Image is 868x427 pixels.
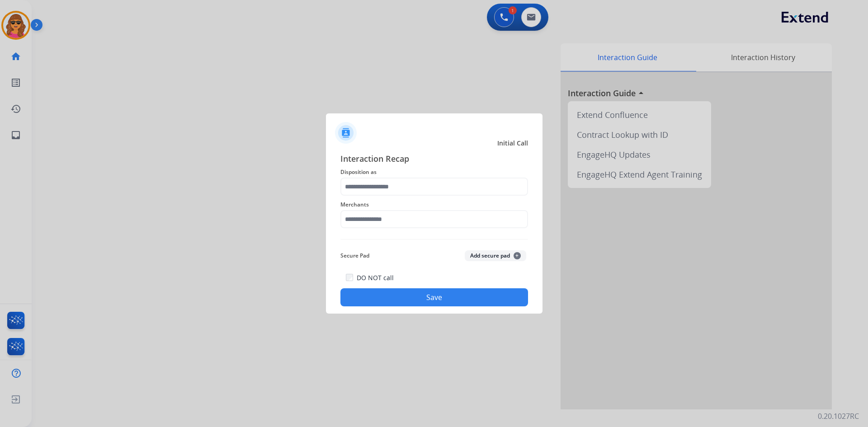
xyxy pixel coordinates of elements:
[818,411,859,422] p: 0.20.1027RC
[514,252,521,259] span: +
[497,139,528,148] span: Initial Call
[340,288,528,306] button: Save
[340,250,369,261] span: Secure Pad
[335,122,357,144] img: contactIcon
[357,273,394,282] label: DO NOT call
[340,199,528,210] span: Merchants
[340,152,528,167] span: Interaction Recap
[465,250,526,261] button: Add secure pad+
[340,167,528,178] span: Disposition as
